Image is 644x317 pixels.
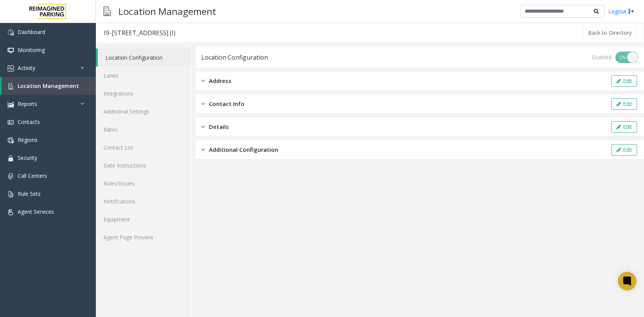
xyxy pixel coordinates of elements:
span: Regions [18,136,38,143]
div: I9-[STREET_ADDRESS] (I) [104,28,176,38]
button: Back to Directory [583,27,637,39]
img: 'icon' [8,47,14,54]
span: Activity [18,64,35,72]
a: Location Management [2,77,96,95]
img: 'icon' [8,119,14,125]
button: Edit [611,75,637,87]
a: Notifications [96,192,191,210]
img: 'icon' [8,101,14,107]
button: Edit [611,98,637,110]
img: 'icon' [8,155,14,161]
span: Reports [18,100,37,107]
img: 'icon' [8,173,14,179]
div: Location Configuration [201,52,268,62]
a: Equipment [96,210,191,228]
button: Edit [611,144,637,156]
a: Additional Settings [96,102,191,120]
span: Location Management [18,82,79,89]
a: Gate Instructions [96,156,191,174]
span: Additional Configuration [209,145,278,154]
img: 'icon' [8,209,14,215]
img: closed [201,145,205,154]
img: 'icon' [8,29,14,36]
a: Contact List [96,138,191,156]
img: 'icon' [8,191,14,197]
a: Logout [608,7,634,15]
img: 'icon' [8,65,14,72]
a: Integrations [96,85,191,102]
span: Details [209,122,229,131]
span: Dashboard [18,28,45,36]
a: Location Configuration [98,49,191,67]
a: Rates [96,120,191,138]
span: Agent Services [18,208,54,215]
div: Enabled [592,53,611,61]
span: Rule Sets [18,190,41,197]
img: closed [201,99,205,108]
button: Edit [611,121,637,133]
span: Address [209,76,232,85]
h3: Location Management [115,2,220,21]
img: pageIcon [103,2,111,21]
img: closed [201,76,205,85]
img: closed [201,122,205,131]
a: Agent Page Preview [96,228,191,246]
span: Contact Info [209,99,245,108]
span: Contacts [18,118,40,125]
img: logout [628,7,634,15]
span: Call Centers [18,172,47,179]
span: Monitoring [18,46,45,54]
span: Security [18,154,37,161]
a: Rules/Issues [96,174,191,192]
img: 'icon' [8,137,14,143]
img: 'icon' [8,83,14,89]
a: Lanes [96,67,191,85]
